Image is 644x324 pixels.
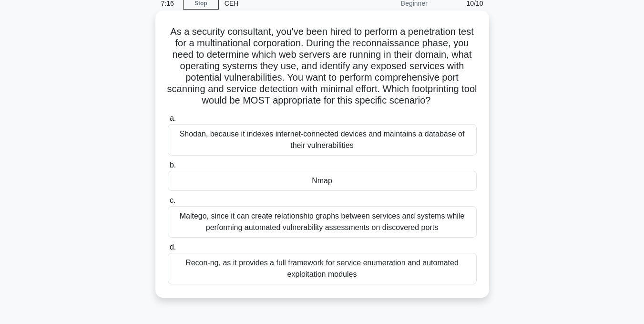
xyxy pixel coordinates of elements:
[170,161,176,169] span: b.
[168,124,477,156] div: Shodan, because it indexes internet-connected devices and maintains a database of their vulnerabi...
[170,196,175,204] span: c.
[168,206,477,238] div: Maltego, since it can create relationship graphs between services and systems while performing au...
[170,243,176,251] span: d.
[168,171,477,191] div: Nmap
[167,26,478,107] h5: As a security consultant, you've been hired to perform a penetration test for a multinational cor...
[170,114,176,122] span: a.
[168,253,477,284] div: Recon-ng, as it provides a full framework for service enumeration and automated exploitation modules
